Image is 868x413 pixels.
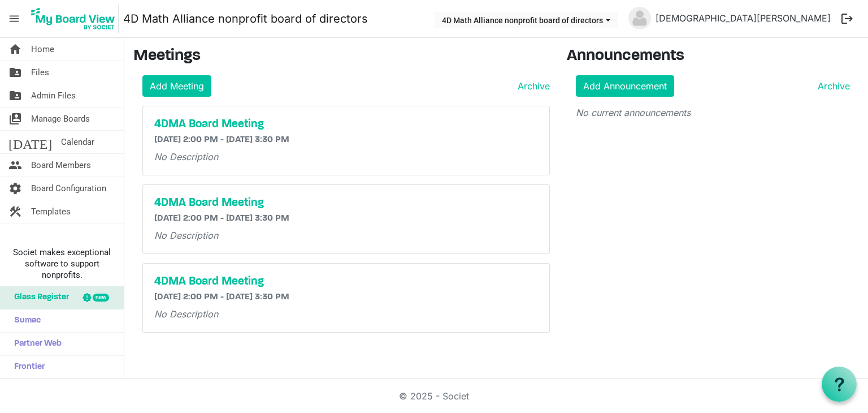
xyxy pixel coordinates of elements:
span: folder_shared [8,84,22,107]
span: switch_account [8,107,22,130]
a: 4D Math Alliance nonprofit board of directors [123,7,368,30]
span: Glass Register [8,286,69,309]
button: logout [835,7,859,31]
span: folder_shared [8,61,22,84]
span: construction [8,200,22,223]
div: new [93,294,109,302]
a: 4DMA Board Meeting [154,275,538,289]
h6: [DATE] 2:00 PM - [DATE] 3:30 PM [154,213,538,224]
a: Add Announcement [576,75,674,97]
span: Templates [31,200,71,223]
span: menu [3,8,25,29]
span: Partner Web [8,333,62,355]
h6: [DATE] 2:00 PM - [DATE] 3:30 PM [154,135,538,145]
img: no-profile-picture.svg [628,7,651,29]
a: [DEMOGRAPHIC_DATA][PERSON_NAME] [651,7,835,29]
span: Calendar [61,131,94,153]
span: Manage Boards [31,107,90,130]
span: Admin Files [31,84,76,107]
button: 4D Math Alliance nonprofit board of directors dropdownbutton [435,12,618,28]
span: Frontier [8,356,45,378]
h6: [DATE] 2:00 PM - [DATE] 3:30 PM [154,292,538,303]
a: My Board View Logo [28,5,123,33]
span: Home [31,38,54,61]
h3: Meetings [133,47,550,66]
h3: Announcements [567,47,860,66]
span: Board Configuration [31,177,106,200]
span: settings [8,177,22,200]
a: © 2025 - Societ [399,390,469,402]
p: No Description [154,150,538,164]
a: Archive [813,79,850,93]
span: home [8,38,22,61]
span: people [8,154,22,177]
span: Sumac [8,309,41,332]
p: No Description [154,307,538,321]
span: Board Members [31,154,91,177]
a: 4DMA Board Meeting [154,196,538,210]
p: No current announcements [576,106,850,119]
a: Archive [513,79,550,93]
span: [DATE] [8,131,52,153]
span: Files [31,61,49,84]
p: No Description [154,229,538,242]
img: My Board View Logo [28,5,119,33]
a: Add Meeting [142,75,211,97]
span: Societ makes exceptional software to support nonprofits. [5,247,119,281]
a: 4DMA Board Meeting [154,118,538,131]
